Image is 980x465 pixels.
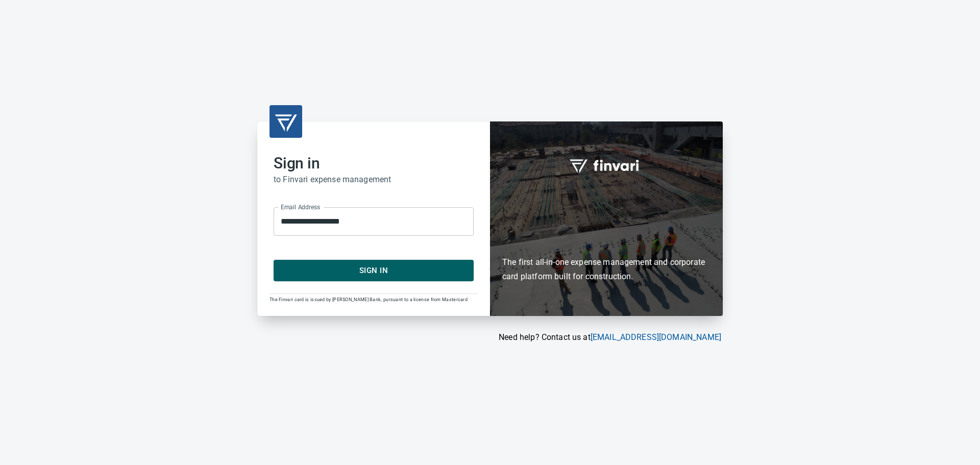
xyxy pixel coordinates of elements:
a: [EMAIL_ADDRESS][DOMAIN_NAME] [591,332,721,342]
h6: to Finvari expense management [274,173,474,187]
h6: The first all-in-one expense management and corporate card platform built for construction. [502,197,710,284]
button: Sign In [274,260,474,281]
span: The Finvari card is issued by [PERSON_NAME] Bank, pursuant to a license from Mastercard [269,297,468,302]
img: transparent_logo.png [274,109,298,134]
p: Need help? Contact us at [257,331,721,344]
span: Sign In [285,264,462,277]
img: fullword_logo_white.png [568,154,645,177]
h2: Sign in [274,154,474,173]
div: Finvari [490,121,723,316]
